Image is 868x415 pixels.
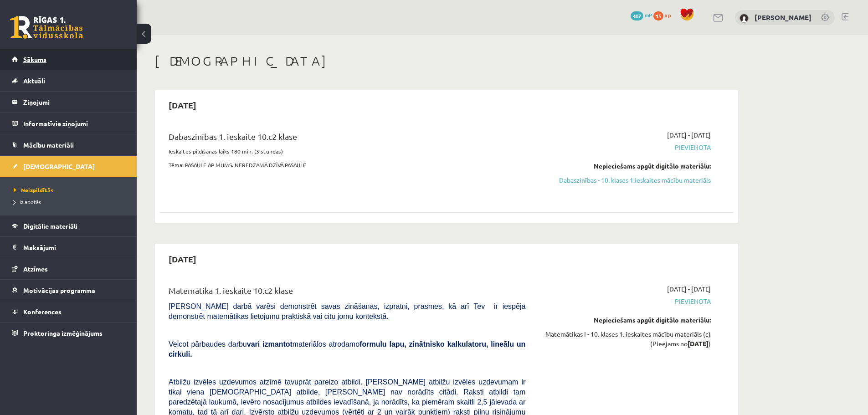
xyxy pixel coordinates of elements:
[539,143,711,152] span: Pievienota
[10,16,83,39] a: Rīgas 1. Tālmācības vidusskola
[14,186,53,194] span: Neizpildītās
[667,284,711,294] span: [DATE] - [DATE]
[23,329,103,337] span: Proktoringa izmēģinājums
[539,329,711,348] div: Matemātikas I - 10. klases 1. ieskaites mācību materiāls (c) (Pieejams no )
[740,14,749,23] img: Ričards Miezītis
[23,77,45,85] span: Aktuāli
[169,161,525,169] p: Tēma: PASAULE AP MUMS. NEREDZAMĀ DZĪVĀ PASAULE
[23,286,95,294] span: Motivācijas programma
[12,49,125,70] a: Sākums
[539,315,711,325] div: Nepieciešams apgūt digitālo materiālu:
[247,340,293,348] b: vari izmantot
[12,301,125,322] a: Konferences
[23,307,62,316] span: Konferences
[755,13,812,22] a: [PERSON_NAME]
[169,284,525,301] div: Matemātika 1. ieskaite 10.c2 klase
[23,113,125,134] legend: Informatīvie ziņojumi
[688,339,709,348] strong: [DATE]
[23,92,125,113] legend: Ziņojumi
[14,198,41,205] span: Izlabotās
[14,198,128,206] a: Izlabotās
[631,11,643,20] span: 407
[169,147,525,155] p: Ieskaites pildīšanas laiks 180 min. (3 stundas)
[159,248,205,270] h2: [DATE]
[169,340,525,358] span: Veicot pārbaudes darbu materiālos atrodamo
[23,162,95,170] span: [DEMOGRAPHIC_DATA]
[23,55,46,63] span: Sākums
[667,130,711,140] span: [DATE] - [DATE]
[631,11,652,19] a: 407 mP
[12,323,125,343] a: Proktoringa izmēģinājums
[12,237,125,258] a: Maksājumi
[159,94,205,116] h2: [DATE]
[539,161,711,171] div: Nepieciešams apgūt digitālo materiālu:
[653,11,675,19] a: 15 xp
[169,340,525,358] b: formulu lapu, zinātnisko kalkulatoru, lineālu un cirkuli.
[12,215,125,236] a: Digitālie materiāli
[23,265,48,273] span: Atzīmes
[12,134,125,155] a: Mācību materiāli
[169,302,525,320] span: [PERSON_NAME] darbā varēsi demonstrēt savas zināšanas, izpratni, prasmes, kā arī Tev ir iespēja d...
[12,92,125,113] a: Ziņojumi
[12,280,125,301] a: Motivācijas programma
[12,70,125,91] a: Aktuāli
[12,258,125,279] a: Atzīmes
[23,141,74,149] span: Mācību materiāli
[665,11,671,19] span: xp
[12,156,125,177] a: [DEMOGRAPHIC_DATA]
[155,53,738,69] h1: [DEMOGRAPHIC_DATA]
[12,113,125,134] a: Informatīvie ziņojumi
[14,186,128,194] a: Neizpildītās
[645,11,652,19] span: mP
[23,222,77,230] span: Digitālie materiāli
[23,237,125,258] legend: Maksājumi
[539,175,711,185] a: Dabaszinības - 10. klases 1.ieskaites mācību materiāls
[539,297,711,306] span: Pievienota
[169,130,525,147] div: Dabaszinības 1. ieskaite 10.c2 klase
[653,11,663,20] span: 15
